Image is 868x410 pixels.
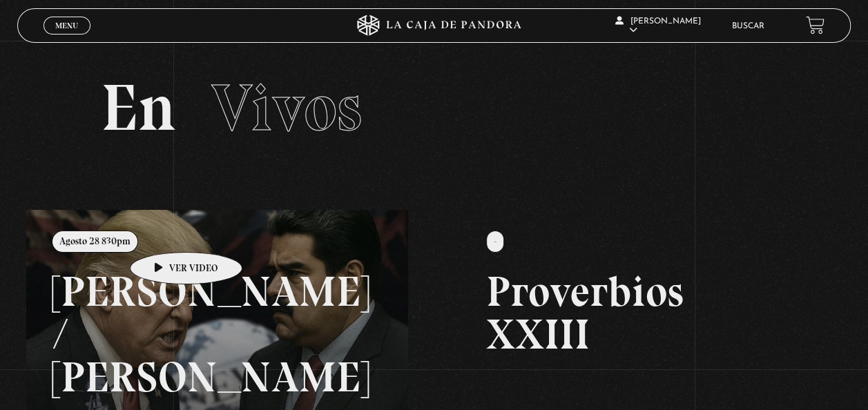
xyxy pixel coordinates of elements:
span: Vivos [211,68,362,147]
span: [PERSON_NAME] [615,17,700,35]
a: Buscar [732,22,764,30]
h2: En [101,75,767,141]
span: Menu [55,21,78,30]
span: Cerrar [51,33,84,43]
a: View your shopping cart [806,16,824,35]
